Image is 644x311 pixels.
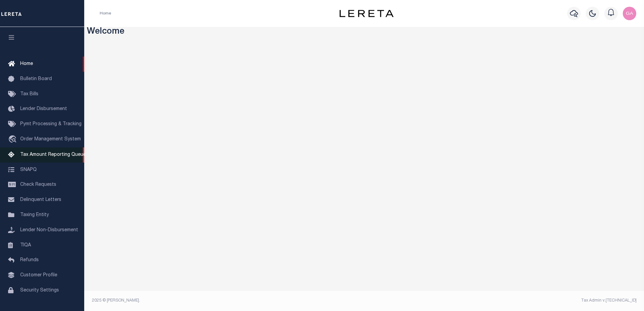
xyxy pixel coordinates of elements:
span: Check Requests [20,182,56,187]
span: Pymt Processing & Tracking [20,122,82,127]
span: Delinquent Letters [20,198,61,202]
span: Tax Bills [20,92,38,97]
span: Lender Non-Disbursement [20,228,78,233]
span: Tax Amount Reporting Queue [20,152,86,157]
span: Customer Profile [20,273,57,278]
span: Order Management System [20,137,81,142]
img: logo-dark.svg [340,10,393,17]
h3: Welcome [87,27,642,37]
li: Home [100,10,111,16]
span: Lender Disbursement [20,107,67,111]
span: Security Settings [20,288,59,293]
span: Bulletin Board [20,77,52,81]
div: Tax Admin v.[TECHNICAL_ID] [369,298,637,304]
span: Home [20,62,33,66]
div: 2025 © [PERSON_NAME]. [87,298,364,304]
span: Refunds [20,258,39,263]
span: Taxing Entity [20,213,49,217]
span: SNAPQ [20,167,37,172]
span: TIQA [20,243,31,247]
img: svg+xml;base64,PHN2ZyB4bWxucz0iaHR0cDovL3d3dy53My5vcmcvMjAwMC9zdmciIHBvaW50ZXItZXZlbnRzPSJub25lIi... [623,7,636,20]
i: travel_explore [8,135,19,144]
